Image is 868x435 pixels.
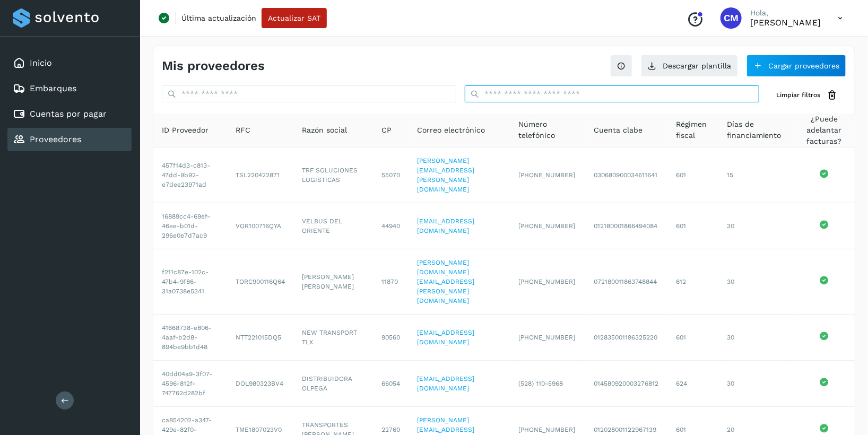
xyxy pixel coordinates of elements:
[181,13,256,23] p: Última actualización
[373,147,409,203] td: 55070
[162,58,265,74] h4: Mis proveedores
[7,102,132,126] div: Cuentas por pagar
[227,147,293,203] td: TSL220422871
[586,147,668,203] td: 030680900034611641
[519,171,576,179] span: [PHONE_NUMBER]
[30,83,76,93] a: Embarques
[417,329,474,346] a: [EMAIL_ADDRESS][DOMAIN_NAME]
[7,51,132,75] div: Inicio
[227,361,293,407] td: DOL980323BV4
[417,217,474,234] a: [EMAIL_ADDRESS][DOMAIN_NAME]
[519,334,576,341] span: [PHONE_NUMBER]
[519,119,577,141] span: Número telefónico
[718,203,794,249] td: 30
[718,249,794,315] td: 30
[519,380,563,387] span: (528) 110-5968
[718,361,794,407] td: 30
[586,249,668,315] td: 072180011863748844
[236,125,250,136] span: RFC
[293,361,373,407] td: DISTRIBUIDORA OLPEGA
[747,55,846,77] button: Cargar proveedores
[7,77,132,100] div: Embarques
[668,147,718,203] td: 601
[373,361,409,407] td: 66054
[30,58,52,68] a: Inicio
[30,109,107,119] a: Cuentas por pagar
[586,361,668,407] td: 014580920003276812
[668,315,718,361] td: 601
[30,134,81,144] a: Proveedores
[153,361,227,407] td: 40dd04a9-3f07-4596-812f-747762d282bf
[227,203,293,249] td: VOR100716QYA
[7,128,132,151] div: Proveedores
[668,203,718,249] td: 601
[718,147,794,203] td: 15
[676,119,710,141] span: Régimen fiscal
[519,222,576,230] span: [PHONE_NUMBER]
[586,203,668,249] td: 012180001866494084
[776,90,820,100] span: Limpiar filtros
[768,85,846,105] button: Limpiar filtros
[417,259,474,304] a: [PERSON_NAME][DOMAIN_NAME][EMAIL_ADDRESS][PERSON_NAME][DOMAIN_NAME]
[153,147,227,203] td: 457f14d3-c813-47dd-9b92-e7dee23971ad
[417,375,474,392] a: [EMAIL_ADDRESS][DOMAIN_NAME]
[268,14,320,22] span: Actualizar SAT
[750,8,821,18] p: Hola,
[586,315,668,361] td: 012835001196325220
[641,55,738,77] button: Descargar plantilla
[153,249,227,315] td: f211c87e-102c-47b4-9f86-31a0738e5341
[373,249,409,315] td: 11870
[293,203,373,249] td: VELBUS DEL ORIENTE
[373,203,409,249] td: 44940
[293,147,373,203] td: TRF SOLUCIONES LOGISTICAS
[417,125,485,136] span: Correo electrónico
[727,119,785,141] span: Días de financiamiento
[227,315,293,361] td: NTT221015DQ5
[293,315,373,361] td: NEW TRANSPORT TLX
[519,426,576,433] span: [PHONE_NUMBER]
[668,361,718,407] td: 624
[262,8,327,28] button: Actualizar SAT
[417,157,474,193] a: [PERSON_NAME][EMAIL_ADDRESS][PERSON_NAME][DOMAIN_NAME]
[668,249,718,315] td: 612
[802,114,846,147] span: ¿Puede adelantar facturas?
[302,125,347,136] span: Razón social
[153,203,227,249] td: 16889cc4-69ef-46ee-b01d-296e0e7d7ac9
[594,125,643,136] span: Cuenta clabe
[718,315,794,361] td: 30
[750,18,821,28] p: Cynthia Mendoza
[227,249,293,315] td: TORC900116Q64
[162,125,209,136] span: ID Proveedor
[519,278,576,285] span: [PHONE_NUMBER]
[373,315,409,361] td: 90560
[293,249,373,315] td: [PERSON_NAME] [PERSON_NAME]
[153,315,227,361] td: 41668738-e806-4aaf-b2d8-894be9bb1d48
[381,125,392,136] span: CP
